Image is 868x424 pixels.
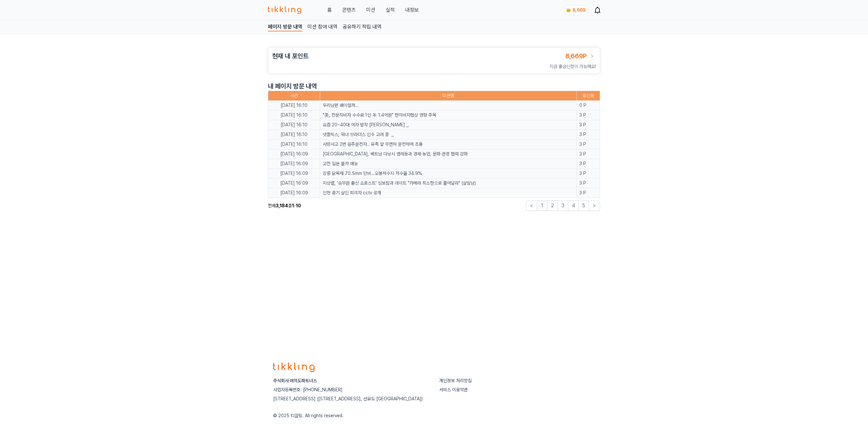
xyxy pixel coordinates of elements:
[577,159,600,169] td: 3 P
[323,189,574,196] a: 인천 총기 살인 피의자 cctv 공개
[273,412,595,419] p: © 2025 티끌링. All rights reserved.
[566,8,571,13] img: coin
[547,201,558,211] button: 2
[273,386,429,393] p: 사업자등록번호: [PHONE_NUMBER]
[271,180,317,187] p: [DATE] 16:09
[565,52,587,60] span: 8,669P
[271,112,317,119] p: [DATE] 16:10
[268,202,301,209] p: 전체 중 -
[577,178,600,188] td: 3 P
[271,141,317,148] p: [DATE] 16:10
[273,362,315,372] img: logo
[565,52,596,61] a: 8,669P
[439,378,472,383] a: 개인정보 처리방침
[578,201,589,211] button: 5
[307,23,337,31] a: 미션 참여 내역
[537,201,547,211] button: 1
[323,180,574,187] a: 지상렬, '승무원 출신 쇼호스트' 심보람과 데이트 "카메라 최소한으로 줄여달라" (살림남)
[577,91,600,101] th: 포인트
[573,7,585,13] span: 8,669
[577,169,600,178] td: 3 P
[342,6,356,14] a: 콘텐츠
[577,120,600,130] td: 3 P
[273,377,429,384] p: 주식회사 여의도파트너스
[568,201,578,211] button: 4
[366,6,375,14] button: 미션
[323,151,574,157] a: [GEOGRAPHIC_DATA], 베트남 다낭시 껌레동과 경제·농업, 문화·관광 협력 강화
[323,112,574,119] a: "美, 전문직비자 수수료 1인 年 1.4억원" 한미비자협상 영향 주목
[271,102,317,109] p: [DATE] 16:10
[271,131,317,138] p: [DATE] 16:10
[271,121,317,128] p: [DATE] 16:10
[386,6,395,14] a: 실적
[439,387,468,392] a: 서비스 이용약관
[320,91,577,101] th: 미션명
[268,6,301,14] img: 티끌링
[549,64,596,69] span: 지금 출금신청이 가능해요!
[323,102,574,109] a: 우리남편 왜이럴까...
[577,149,600,159] td: 3 P
[292,203,294,208] strong: 1
[323,160,574,167] a: 고전 일본 몰카 예능
[296,203,301,208] strong: 10
[323,121,574,128] a: 요즘 20~40대 여자 발작 [PERSON_NAME] ,,
[558,201,568,211] button: 3
[577,130,600,140] td: 3 P
[343,23,381,31] a: 공유하기 적립 내역
[323,131,574,138] a: 넷플릭스, 워너 브라더스 인수 고려 중 ,,
[577,140,600,149] td: 3 P
[323,170,574,177] a: 강릉 닭목재 70.5mm 단비…오봉저수지 저수율 34.9%
[323,141,574,148] a: 사망사고 2번 음주운전자.. 유족 앞 무면허 운전하며 조롱
[272,52,308,61] h3: 현재 내 포인트
[268,91,320,101] th: 시간
[589,201,600,211] button: >
[577,188,600,198] td: 3 P
[268,23,302,31] a: 페이지 방문 내역
[268,82,600,91] p: 내 페이지 방문 내역
[276,203,288,208] strong: 3,184
[271,151,317,157] p: [DATE] 16:09
[271,160,317,167] p: [DATE] 16:09
[271,189,317,196] p: [DATE] 16:09
[271,170,317,177] p: [DATE] 16:09
[273,395,429,402] p: [STREET_ADDRESS] ([STREET_ADDRESS], 선유도 [GEOGRAPHIC_DATA])
[327,6,332,14] a: 홈
[405,6,419,14] a: 내정보
[577,101,600,110] td: 0 P
[577,110,600,120] td: 3 P
[563,5,587,15] a: coin 8,669
[526,201,537,211] button: <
